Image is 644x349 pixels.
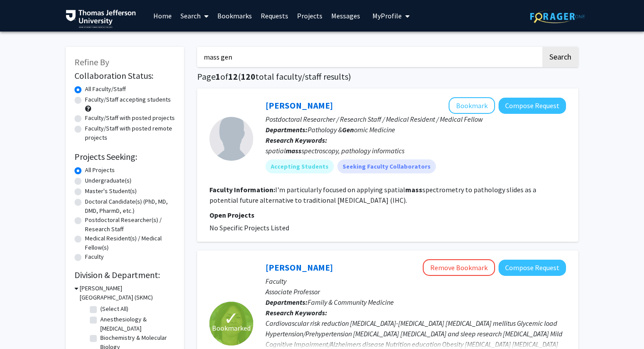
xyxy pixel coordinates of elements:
span: Refine By [74,56,109,67]
button: Remove Bookmark [423,259,495,276]
iframe: Chat [7,310,37,342]
label: Doctoral Candidate(s) (PhD, MD, DMD, PharmD, etc.) [85,197,175,215]
img: ForagerOne Logo [530,10,585,23]
button: Add Jonathan Von Reusner to Bookmarks [449,97,495,114]
b: mass [286,146,301,155]
label: Undergraduate(s) [85,176,131,185]
label: Faculty/Staff with posted remote projects [85,124,175,142]
mat-chip: Seeking Faculty Collaborators [337,159,436,173]
label: Medical Resident(s) / Medical Fellow(s) [85,234,175,252]
a: Requests [256,0,293,31]
a: Messages [327,0,364,31]
h2: Collaboration Status: [74,71,175,81]
span: Pathology & omic Medicine [308,125,395,134]
span: Bookmarked [212,323,251,333]
label: Anesthesiology & [MEDICAL_DATA] [100,315,173,333]
p: Associate Professor [265,286,566,297]
b: Departments: [265,298,308,307]
a: Bookmarks [213,0,256,31]
div: spatial spectroscopy, pathology informatics [265,145,566,156]
img: Thomas Jefferson University Logo [66,10,136,28]
fg-read-more: I'm particularly focused on applying spatial spectrometry to pathology slides as a potential futu... [209,185,536,204]
button: Search [542,47,578,67]
a: Projects [293,0,327,31]
h3: [PERSON_NAME][GEOGRAPHIC_DATA] (SKMC) [80,284,175,302]
span: 12 [228,71,238,82]
b: Research Keywords: [265,136,327,145]
span: Family & Community Medicine [308,298,394,307]
input: Search Keywords [197,47,541,67]
span: 120 [241,71,255,82]
mat-chip: Accepting Students [265,159,334,173]
label: Postdoctoral Researcher(s) / Research Staff [85,215,175,234]
a: Home [149,0,176,31]
p: Open Projects [209,210,566,220]
label: All Projects [85,166,115,175]
span: 1 [216,71,220,82]
span: No Specific Projects Listed [209,223,289,232]
span: My Profile [372,11,402,20]
label: (Select All) [100,304,128,314]
b: Departments: [265,125,308,134]
b: Research Keywords: [265,308,327,317]
b: Faculty Information: [209,185,275,194]
button: Compose Request to Jonathan Von Reusner [499,98,566,114]
h2: Division & Department: [74,270,175,280]
a: Search [176,0,213,31]
p: Faculty [265,276,566,286]
h2: Projects Seeking: [74,152,175,162]
b: Gen [342,125,354,134]
label: Faculty/Staff with posted projects [85,113,175,123]
label: All Faculty/Staff [85,85,126,94]
button: Compose Request to Cynthia Cheng [499,260,566,276]
label: Master's Student(s) [85,187,137,196]
b: mass [405,185,422,194]
span: ✓ [224,314,239,323]
a: [PERSON_NAME] [265,100,333,111]
label: Faculty [85,252,104,261]
h1: Page of ( total faculty/staff results) [197,71,578,82]
label: Faculty/Staff accepting students [85,95,171,104]
a: [PERSON_NAME] [265,262,333,273]
p: Postdoctoral Researcher / Research Staff / Medical Resident / Medical Fellow [265,114,566,124]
